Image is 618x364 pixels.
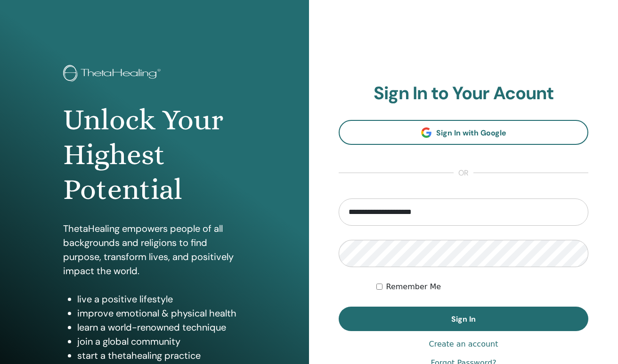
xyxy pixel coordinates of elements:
li: live a positive lifestyle [77,292,245,306]
span: Sign In [451,314,476,324]
li: start a thetahealing practice [77,348,245,363]
h2: Sign In to Your Acount [339,83,588,104]
a: Create an account [429,339,498,350]
li: join a global community [77,334,245,348]
div: Keep me authenticated indefinitely or until I manually logout [376,281,589,293]
span: Sign In with Google [436,128,506,138]
label: Remember Me [386,281,441,293]
li: learn a world-renowned technique [77,320,245,334]
a: Sign In with Google [339,120,588,145]
li: improve emotional & physical health [77,306,245,320]
h1: Unlock Your Highest Potential [63,103,245,207]
span: or [454,167,473,179]
p: ThetaHealing empowers people of all backgrounds and religions to find purpose, transform lives, a... [63,222,245,278]
button: Sign In [339,307,588,331]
